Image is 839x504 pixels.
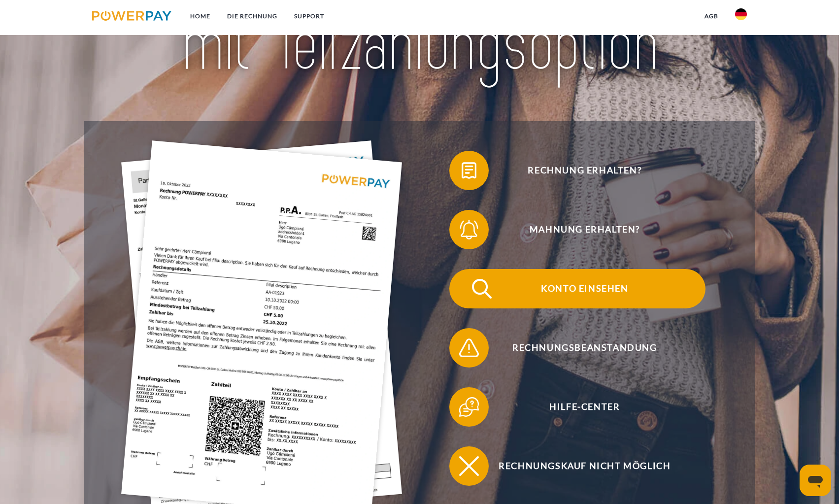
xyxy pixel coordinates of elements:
[470,276,494,301] img: qb_search.svg
[449,446,705,486] button: Rechnungskauf nicht möglich
[464,269,705,308] span: Konto einsehen
[696,7,727,25] a: agb
[464,446,705,486] span: Rechnungskauf nicht möglich
[449,269,705,308] button: Konto einsehen
[449,151,705,190] button: Rechnung erhalten?
[464,328,705,368] span: Rechnungsbeanstandung
[457,158,481,183] img: qb_bill.svg
[219,7,286,25] a: DIE RECHNUNG
[449,210,705,249] button: Mahnung erhalten?
[464,151,705,190] span: Rechnung erhalten?
[735,8,747,20] img: de
[457,217,481,242] img: qb_bell.svg
[457,336,481,360] img: qb_warning.svg
[464,210,705,249] span: Mahnung erhalten?
[286,7,333,25] a: SUPPORT
[800,465,831,496] iframe: Schaltfläche zum Öffnen des Messaging-Fensters
[449,328,705,368] button: Rechnungsbeanstandung
[464,387,705,427] span: Hilfe-Center
[449,387,705,427] button: Hilfe-Center
[457,395,481,419] img: qb_help.svg
[457,454,481,478] img: qb_close.svg
[182,7,219,25] a: Home
[92,11,171,21] img: logo-powerpay.svg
